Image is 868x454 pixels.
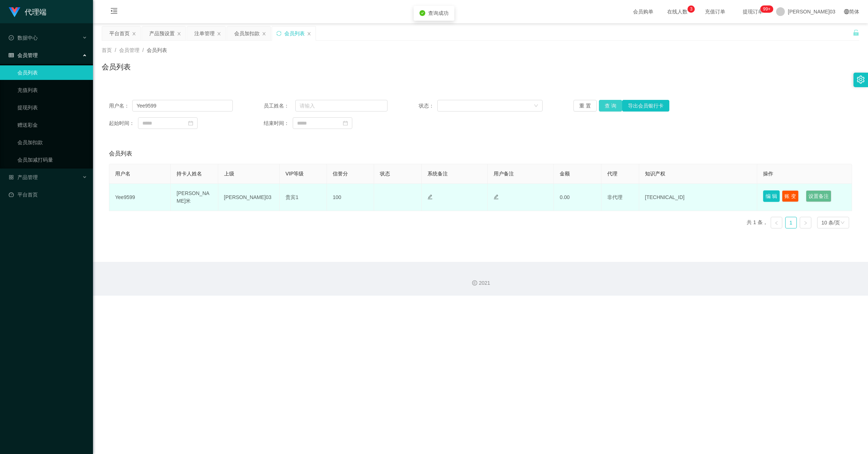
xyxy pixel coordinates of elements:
[17,118,87,132] a: 赠送彩金
[534,104,538,109] i: 图标： 向下
[17,52,38,58] font: 会员管理
[295,100,388,112] input: 请输入
[9,9,46,15] a: 代理端
[667,9,687,15] font: 在线人数
[177,171,202,177] span: 持卡人姓名
[327,184,374,211] td: 100
[17,83,87,97] a: 充值列表
[763,190,780,202] button: 编 辑
[218,184,280,211] td: [PERSON_NAME]03
[264,102,295,110] span: 员工姓名：
[119,47,139,53] span: 会员管理
[217,32,221,36] i: 图标： 关闭
[102,0,126,24] i: 图标： menu-fold
[9,7,20,17] img: logo.9652507e.png
[109,119,138,127] span: 起始时间：
[380,171,390,177] span: 状态
[419,10,425,16] i: 图标：check-circle
[132,100,233,112] input: 请输入
[822,217,840,228] div: 10 条/页
[17,135,87,150] a: 会员加扣款
[472,280,477,285] i: 图标： 版权所有
[427,194,433,199] i: 图标： 编辑
[607,194,622,200] span: 非代理
[333,171,348,177] span: 信誉分
[262,32,266,36] i: 图标： 关闭
[9,187,87,202] a: 图标： 仪表板平台首页
[25,0,46,24] h1: 代理端
[102,61,131,72] h1: 会员列表
[188,121,193,126] i: 图标： 日历
[109,27,130,40] div: 平台首页
[17,100,87,115] a: 提现列表
[109,102,132,110] span: 用户名：
[115,47,116,53] span: /
[760,5,773,13] sup: 1188
[607,171,617,177] span: 代理
[853,29,859,36] i: 图标： 解锁
[494,171,514,177] span: 用户备注
[428,10,449,16] span: 查询成功
[234,27,260,40] div: 会员加扣款
[687,5,695,13] sup: 3
[763,171,773,177] span: 操作
[573,100,597,112] button: 重 置
[102,47,112,53] span: 首页
[17,174,38,180] font: 产品管理
[844,9,849,14] i: 图标： global
[9,53,14,58] i: 图标： table
[599,100,622,112] button: 查 询
[419,102,437,110] span: 状态：
[786,217,796,228] a: 1
[224,171,234,177] span: 上级
[690,5,693,13] p: 3
[177,32,181,36] i: 图标： 关闭
[9,175,14,180] i: 图标： AppStore-O
[785,217,797,228] li: 1
[280,184,327,211] td: 贵宾1
[840,220,845,226] i: 图标： 向下
[142,47,144,53] span: /
[264,119,293,127] span: 结束时间：
[171,184,218,211] td: [PERSON_NAME]米
[343,121,348,126] i: 图标： 日历
[115,171,130,177] span: 用户名
[17,153,87,167] a: 会员加减打码量
[285,171,304,177] span: VIP等级
[622,100,669,112] button: 导出会员银行卡
[771,217,782,228] li: 上一页
[9,35,14,40] i: 图标： check-circle-o
[109,184,171,211] td: Yee9599
[109,149,132,158] span: 会员列表
[782,190,799,202] button: 账 变
[803,221,808,225] i: 图标： 右
[132,32,136,36] i: 图标： 关闭
[284,27,305,40] div: 会员列表
[743,9,763,15] font: 提现订单
[774,221,779,225] i: 图标：左
[149,27,175,40] div: 产品预设置
[645,171,665,177] span: 知识产权
[427,171,448,177] span: 系统备注
[276,31,281,36] i: 图标： 同步
[857,76,865,84] i: 图标： 设置
[194,27,215,40] div: 注单管理
[849,9,859,15] font: 简体
[705,9,725,15] font: 充值订单
[147,47,167,53] span: 会员列表
[17,65,87,80] a: 会员列表
[554,184,601,211] td: 0.00
[479,280,490,286] font: 2021
[560,171,570,177] span: 金额
[639,184,758,211] td: [TECHNICAL_ID]
[17,35,38,41] font: 数据中心
[806,190,831,202] button: 设置备注
[747,217,768,228] li: 共 1 条，
[307,32,311,36] i: 图标： 关闭
[494,194,499,199] i: 图标： 编辑
[800,217,811,228] li: 下一页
